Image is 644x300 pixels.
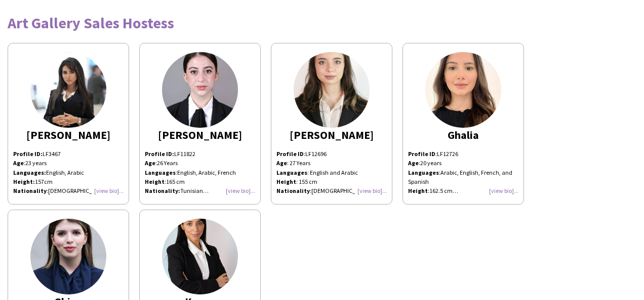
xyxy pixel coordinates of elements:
[408,186,518,195] div: 162.5 cm
[145,159,157,167] span: :
[294,52,370,128] img: thumb-709c10e4-aa82-45fb-ad1e-e6f8561612db.jpg
[8,15,636,30] div: Art Gallery Sales Hostess
[276,130,387,139] div: [PERSON_NAME]
[145,149,255,168] p: LF11822
[43,150,61,158] span: LF3467
[145,150,174,158] strong: Profile ID:
[276,187,310,194] b: Nationality
[408,149,518,195] div: LF12726
[30,52,106,128] img: thumb-672776e20af06.jpeg
[276,178,296,185] b: Height
[13,169,44,176] b: Languages
[408,159,420,167] span: :
[408,130,518,139] div: Ghalia
[276,169,307,176] b: Languages
[145,130,255,139] div: [PERSON_NAME]
[13,187,47,194] b: Nationality
[408,168,518,186] div: Arabic, English, French, and Spanish
[13,159,24,167] b: Age
[13,187,48,194] span: :
[145,169,177,176] span: :
[276,186,387,195] p: [DEMOGRAPHIC_DATA]
[162,219,238,294] img: thumb-26c6e500-7442-4dec-a26e-b9fc2bdefea0.jpg
[145,169,176,176] b: Languages
[408,169,440,176] span: :
[166,178,185,185] span: 165 cm
[408,187,428,194] b: Height
[276,150,305,158] span: :
[24,159,25,167] span: :
[408,150,437,158] span: :
[276,150,304,158] b: Profile ID
[162,52,238,128] img: thumb-e3c10a19-f364-457c-bf96-69d5c6b3dafc.jpg
[25,159,47,167] span: 23 years
[13,178,33,185] span: Height
[408,159,419,167] b: Age
[145,187,180,194] strong: Nationality:
[276,168,387,177] p: : English and Arabic
[276,177,387,186] p: : 155 cm
[48,187,114,194] span: [DEMOGRAPHIC_DATA]
[13,178,35,185] b: :
[145,178,165,185] b: Height
[145,178,166,185] span: :
[44,169,46,176] b: :
[157,159,178,167] span: 26 Years
[13,130,124,139] div: [PERSON_NAME]
[408,169,439,176] b: Languages
[30,219,106,294] img: thumb-1667207006635f8f5eec1f1.jpg
[425,52,501,128] img: thumb-e9c35c81-a0c4-4ec5-8819-afbcb2c9e78d.jpg
[408,187,429,194] span: :
[276,159,287,167] b: Age
[177,169,236,176] span: English, Arabic, French
[145,159,155,167] b: Age
[276,187,311,194] span: :
[145,186,255,195] p: Tunisian
[408,150,435,158] b: Profile ID
[13,168,124,186] p: English, Arabic 157cm
[276,149,387,168] p: LF12696 : 27 Years
[408,159,518,168] div: 20 years
[13,150,43,158] b: Profile ID:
